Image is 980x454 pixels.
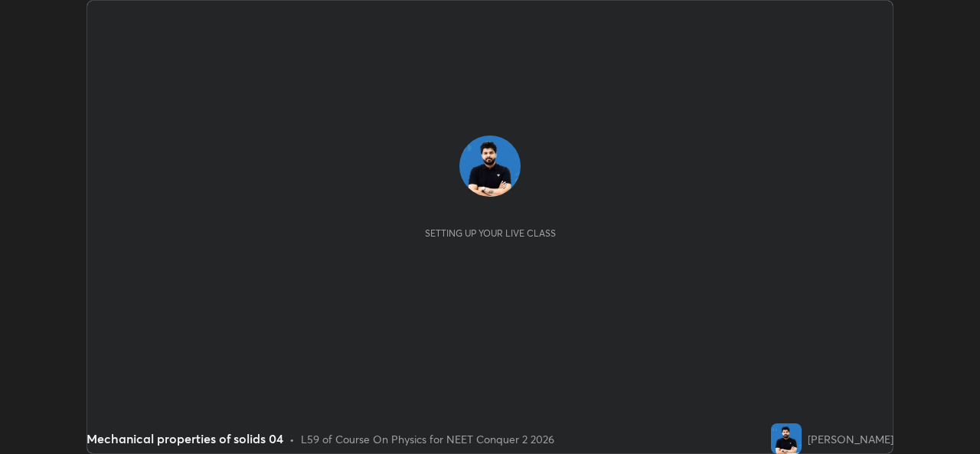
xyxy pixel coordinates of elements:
[87,430,283,448] div: Mechanical properties of solids 04
[459,136,521,197] img: 83a18a2ccf0346ec988349b1c8dfe260.jpg
[301,431,554,447] div: L59 of Course On Physics for NEET Conquer 2 2026
[425,227,556,239] div: Setting up your live class
[289,431,295,447] div: •
[771,423,802,454] img: 83a18a2ccf0346ec988349b1c8dfe260.jpg
[808,431,893,447] div: [PERSON_NAME]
